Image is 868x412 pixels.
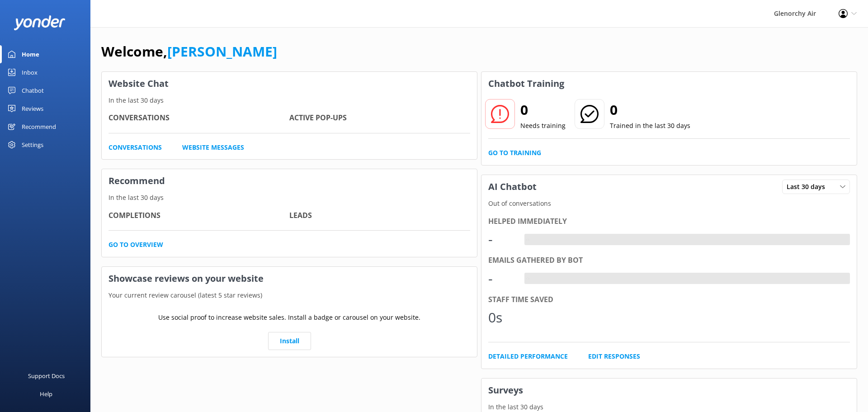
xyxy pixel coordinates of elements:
span: Last 30 days [787,182,830,192]
h3: Showcase reviews on your website [102,267,477,290]
a: Detailed Performance [488,351,568,361]
div: Emails gathered by bot [488,255,850,266]
p: Trained in the last 30 days [610,121,690,131]
div: Settings [22,136,43,154]
div: - [488,228,515,250]
a: Install [268,332,311,350]
div: Chatbot [22,81,44,99]
p: In the last 30 days [481,402,857,412]
div: - [524,234,531,246]
p: Needs training [520,121,566,131]
h3: Surveys [481,379,857,402]
div: - [524,273,531,284]
div: - [488,268,515,289]
h1: Welcome, [101,41,277,62]
h2: 0 [610,99,690,121]
a: Edit Responses [588,351,640,361]
a: [PERSON_NAME] [167,42,277,61]
div: Home [22,45,39,63]
h3: Chatbot Training [481,72,571,95]
p: Your current review carousel (latest 5 star reviews) [102,290,477,300]
h4: Leads [289,210,470,222]
a: Website Messages [182,142,244,152]
h4: Completions [108,210,289,222]
h2: 0 [520,99,566,121]
p: Use social proof to increase website sales. Install a badge or carousel on your website. [158,313,420,322]
h3: AI Chatbot [481,175,543,199]
h3: Website Chat [102,72,477,95]
a: Go to Training [488,148,541,158]
div: Help [40,385,52,403]
img: yonder-white-logo.png [14,15,66,30]
p: In the last 30 days [102,95,477,105]
div: 0s [488,307,515,328]
h4: Active Pop-ups [289,112,470,124]
a: Conversations [108,142,162,152]
div: Helped immediately [488,216,850,227]
h3: Recommend [102,169,477,193]
div: Support Docs [28,367,65,385]
div: Reviews [22,99,43,118]
div: Inbox [22,63,38,81]
p: In the last 30 days [102,193,477,203]
div: Recommend [22,118,56,136]
div: Staff time saved [488,294,850,306]
a: Go to overview [108,240,163,250]
p: Out of conversations [481,199,857,208]
h4: Conversations [108,112,289,124]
